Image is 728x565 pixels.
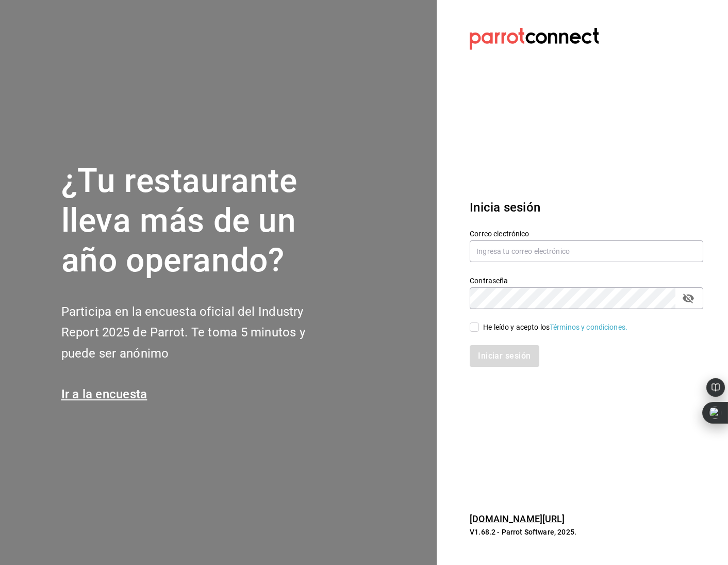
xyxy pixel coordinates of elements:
h2: Participa en la encuesta oficial del Industry Report 2025 de Parrot. Te toma 5 minutos y puede se... [61,301,340,364]
label: Correo electrónico [470,230,703,237]
h1: ¿Tu restaurante lleva más de un año operando? [61,162,340,280]
button: passwordField [680,289,697,307]
a: Términos y condiciones. [550,323,627,331]
label: Contraseña [470,277,703,284]
h3: Inicia sesión [470,198,703,217]
input: Ingresa tu correo electrónico [470,240,703,262]
div: He leído y acepto los [483,322,627,333]
p: V1.68.2 - Parrot Software, 2025. [470,527,703,537]
a: [DOMAIN_NAME][URL] [470,513,565,524]
a: Ir a la encuesta [61,387,147,401]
